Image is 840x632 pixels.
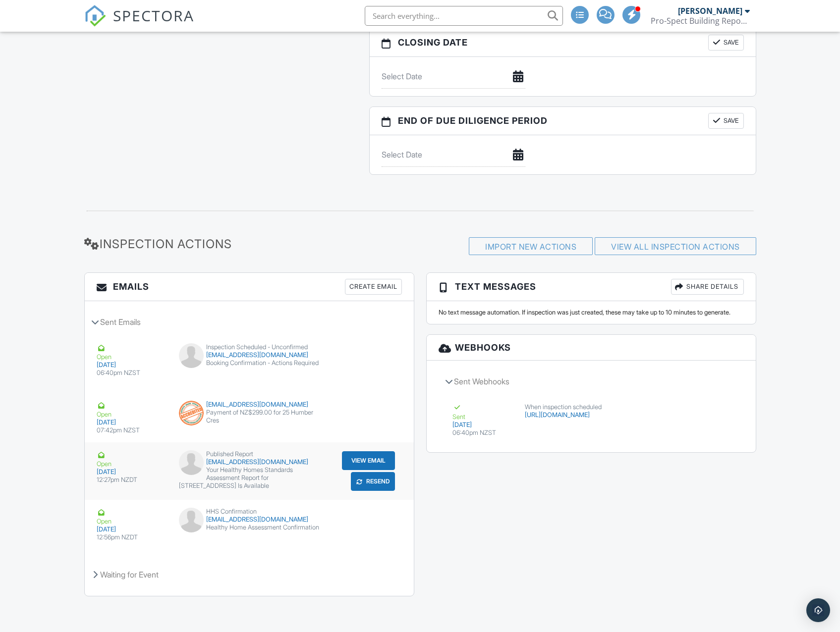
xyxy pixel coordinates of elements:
div: 06:40pm NZST [452,429,513,437]
div: Open [97,450,167,468]
div: Healthy Home Assessment Confirmation [179,524,320,531]
a: View All Inspection Actions [611,242,740,252]
a: View Email [341,450,396,471]
img: The Best Home Inspection Software - Spectora [84,5,106,27]
input: Search everything... [365,6,563,26]
button: Resend [351,472,395,491]
div: Your Healthy Homes Standards Assessment Report for [STREET_ADDRESS] Is Available [179,466,320,490]
div: Share Details [671,279,744,295]
a: Sent [DATE] 06:40pm NZST When inspection scheduled [URL][DOMAIN_NAME] [439,395,744,445]
div: Open [97,508,167,526]
div: When inspection scheduled [525,403,730,411]
div: [EMAIL_ADDRESS][DOMAIN_NAME] [179,401,320,409]
div: [URL][DOMAIN_NAME] [525,411,730,419]
div: Create Email [345,279,402,295]
div: Open [97,401,167,419]
span: Closing date [398,36,468,49]
div: [PERSON_NAME] [678,6,742,16]
div: HHS Confirmation [179,508,320,516]
a: SPECTORA [84,13,194,34]
div: Inspection Scheduled - Unconfirmed [179,343,320,351]
h3: Emails [85,273,414,301]
span: End of Due Diligence Period [398,114,548,127]
a: Open [DATE] 07:42pm NZST [EMAIL_ADDRESS][DOMAIN_NAME] Payment of NZ$299.00 for 25 Humber Cres [85,393,414,442]
div: [DATE] [97,361,167,369]
div: [DATE] [452,421,513,429]
div: [DATE] [97,526,167,533]
div: Sent [452,403,513,421]
h3: Text Messages [427,273,756,301]
img: default-user-f0147aede5fd5fa78ca7ade42f37bd4542148d508eef1c3d3ea960f66861d68b.jpg [179,450,204,475]
div: 12:56pm NZDT [97,533,167,541]
div: 06:40pm NZST [97,369,167,377]
div: Sent Emails [85,309,414,335]
div: Open Intercom Messenger [806,598,830,622]
div: Booking Confirmation - Actions Required [179,359,320,367]
div: Payment of NZ$299.00 for 25 Humber Cres [179,409,320,424]
span: SPECTORA [113,5,194,26]
div: [EMAIL_ADDRESS][DOMAIN_NAME] [179,516,320,524]
div: Sent Webhooks [439,368,744,395]
button: Save [708,35,744,51]
input: Select Date [382,64,526,89]
div: [EMAIL_ADDRESS][DOMAIN_NAME] [179,458,320,466]
div: Import New Actions [469,237,593,255]
div: [DATE] [97,468,167,476]
div: [DATE] [97,419,167,426]
div: Published Report [179,450,320,458]
div: 12:27pm NZDT [97,476,167,484]
h3: Webhooks [427,335,756,361]
div: Pro-Spect Building Reports Ltd [651,16,750,26]
img: default-user-f0147aede5fd5fa78ca7ade42f37bd4542148d508eef1c3d3ea960f66861d68b.jpg [179,343,204,368]
button: Save [708,113,744,129]
div: 07:42pm NZST [97,426,167,434]
div: No text message automation. If inspection was just created, these may take up to 10 minutes to ge... [439,309,744,316]
input: Select Date [382,143,526,167]
img: buildinginspectorsaccreditation_stamp.png [179,401,204,425]
button: View Email [342,451,395,470]
div: [EMAIL_ADDRESS][DOMAIN_NAME] [179,351,320,359]
h3: Inspection Actions [84,237,300,251]
img: default-user-f0147aede5fd5fa78ca7ade42f37bd4542148d508eef1c3d3ea960f66861d68b.jpg [179,508,204,532]
div: Waiting for Event [85,561,414,588]
div: Open [97,343,167,361]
